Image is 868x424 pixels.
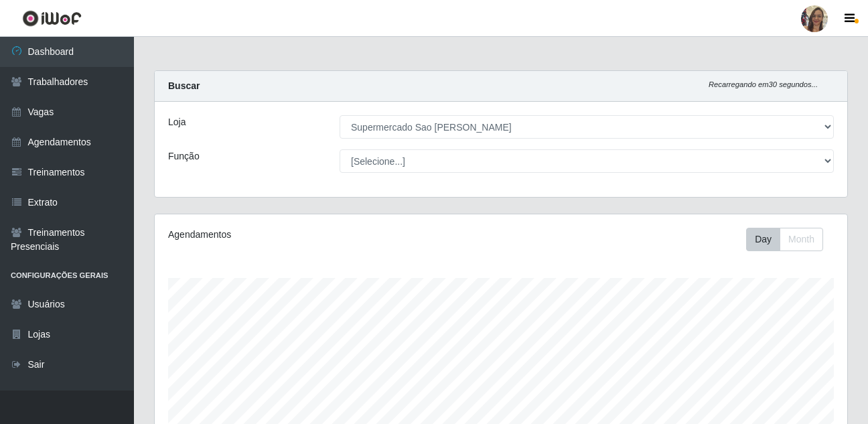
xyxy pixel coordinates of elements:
[168,149,200,163] label: Função
[780,228,823,251] button: Month
[746,228,823,251] div: First group
[168,228,434,242] div: Agendamentos
[709,80,818,88] i: Recarregando em 30 segundos...
[22,10,82,27] img: CoreUI Logo
[746,228,834,251] div: Toolbar with button groups
[168,80,200,91] strong: Buscar
[168,115,186,129] label: Loja
[746,228,780,251] button: Day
